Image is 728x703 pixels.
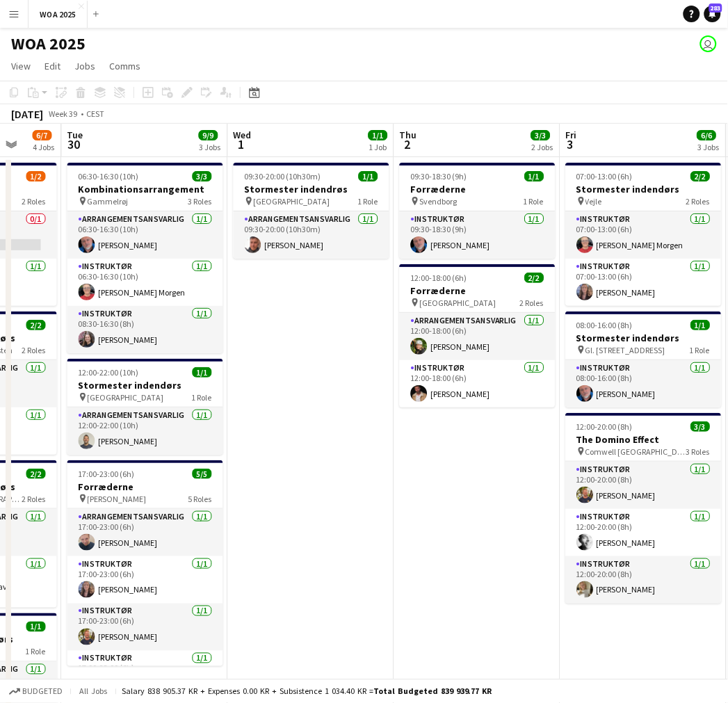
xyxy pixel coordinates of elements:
a: Comms [104,57,146,75]
span: All jobs [76,686,110,697]
button: Budgeted [7,684,65,700]
a: View [6,57,36,75]
div: Salary 838 905.37 KR + Expenses 0.00 KR + Subsistence 1 034.40 KR = [122,686,492,697]
span: Week 39 [46,108,81,119]
span: Budgeted [22,687,63,697]
span: Jobs [74,60,95,72]
span: Edit [45,60,60,72]
div: CEST [86,108,104,119]
span: View [11,60,31,72]
app-user-avatar: Drift Drift [700,35,717,52]
span: 283 [709,3,722,13]
h1: WOA 2025 [11,33,86,54]
span: Comms [109,60,140,72]
a: Edit [39,57,66,75]
div: [DATE] [11,107,43,121]
button: WOA 2025 [29,1,88,28]
span: Total Budgeted 839 939.77 KR [373,686,492,697]
a: 283 [704,6,721,22]
a: Jobs [69,57,101,75]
